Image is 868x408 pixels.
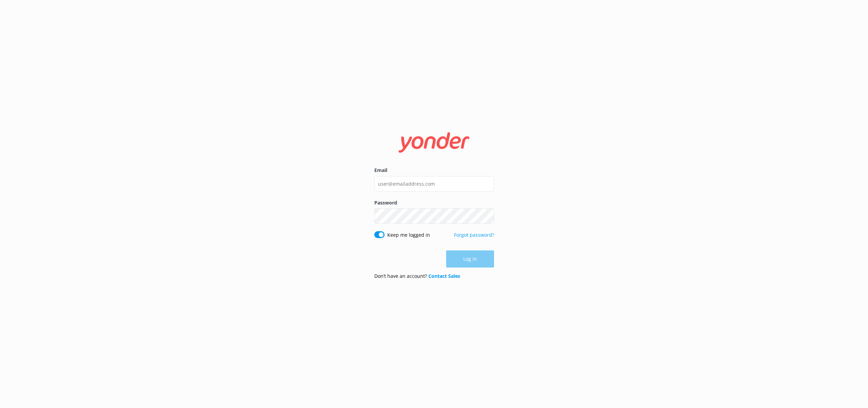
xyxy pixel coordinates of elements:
[428,273,460,279] a: Contact Sales
[480,209,494,223] button: Show password
[374,176,494,191] input: user@emailaddress.com
[387,231,430,239] label: Keep me logged in
[374,199,494,207] label: Password
[374,272,460,280] p: Don’t have an account?
[454,232,494,238] a: Forgot password?
[374,166,494,174] label: Email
